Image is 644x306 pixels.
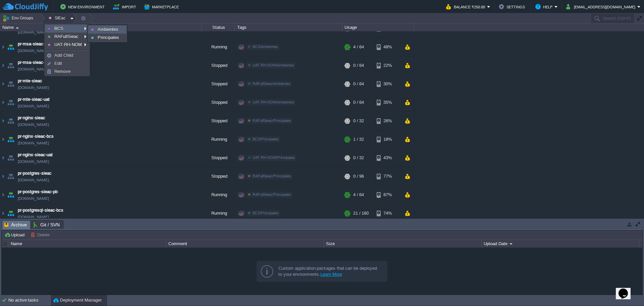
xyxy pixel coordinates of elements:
[45,52,89,59] a: Add Child
[18,103,49,110] a: [DOMAIN_NAME]
[6,167,15,185] img: AMDAwAAAACH5BAEAAAAALAAAAAABAAEAAAICRAEAOw==
[353,167,364,185] div: 0 / 96
[6,75,15,93] img: AMDAwAAAACH5BAEAAAAALAAAAAABAAEAAAICRAEAOw==
[353,112,364,130] div: 0 / 32
[60,3,107,11] button: New Environment
[320,272,342,277] a: Learn More
[353,56,364,75] div: 0 / 64
[18,214,49,220] span: [DOMAIN_NAME]
[89,34,126,41] a: Principales
[0,75,6,93] img: AMDAwAAAACH5BAEAAAAALAAAAAABAAEAAAICRAEAOw==
[18,115,45,121] a: pr-nginx-sieac
[6,38,15,56] img: AMDAwAAAACH5BAEAAAAALAAAAAABAAEAAAICRAEAOw==
[377,112,398,130] div: 26%
[202,149,235,167] div: Stopped
[6,186,15,204] img: AMDAwAAAACH5BAEAAAAALAAAAAABAAEAAAICRAEAOw==
[54,61,62,66] span: Edit
[34,221,60,229] span: Git / SVN
[2,3,48,11] img: CloudJiffy
[253,174,291,178] span: RAFullSieac/Principales
[18,84,49,91] a: [DOMAIN_NAME]
[53,297,102,304] button: Deployment Manager
[253,82,290,86] span: RAFullSieac/Ambientes
[253,211,279,215] span: BCS/Principales
[18,151,53,158] span: pr-nginx-sieac-uat
[54,69,70,74] span: Remove
[377,167,398,185] div: 77%
[98,35,119,40] span: Principales
[2,13,36,23] button: Env Groups
[0,93,6,112] img: AMDAwAAAACH5BAEAAAAALAAAAAABAAEAAAICRAEAOw==
[353,186,364,204] div: 4 / 64
[235,24,342,31] div: Tags
[18,140,49,146] span: [DOMAIN_NAME]
[253,137,279,141] span: BCS/Principales
[0,149,6,167] img: AMDAwAAAACH5BAEAAAAALAAAAAABAAEAAAICRAEAOw==
[253,45,278,49] span: BCS/Ambientes
[6,130,15,148] img: AMDAwAAAACH5BAEAAAAALAAAAAABAAEAAAICRAEAOw==
[253,119,291,123] span: RAFullSieac/Principales
[18,59,51,66] a: pr-msa-sieac-uat
[49,13,68,23] button: SIEac
[6,56,15,75] img: AMDAwAAAACH5BAEAAAAALAAAAAABAAEAAAICRAEAOw==
[6,149,15,167] img: AMDAwAAAACH5BAEAAAAALAAAAAABAAEAAAICRAEAOw==
[353,149,364,167] div: 0 / 32
[1,24,201,31] div: Name
[377,130,398,148] div: 18%
[0,38,6,56] img: AMDAwAAAACH5BAEAAAAALAAAAAABAAEAAAICRAEAOw==
[0,56,6,75] img: AMDAwAAAACH5BAEAAAAALAAAAAABAAEAAAICRAEAOw==
[4,221,27,229] span: Archive
[6,204,15,222] img: AMDAwAAAACH5BAEAAAAALAAAAAABAAEAAAICRAEAOw==
[9,240,166,248] div: Name
[353,93,364,112] div: 0 / 64
[377,75,398,93] div: 30%
[353,75,364,93] div: 0 / 64
[31,232,52,238] button: Delete
[446,3,487,11] button: Balance ₹250.00
[45,68,89,75] a: Remove
[4,232,26,238] button: Upload
[0,167,6,185] img: AMDAwAAAACH5BAEAAAAALAAAAAABAAEAAAICRAEAOw==
[202,130,235,148] div: Running
[253,156,295,160] span: UAT-RH-NOM/Principales
[202,204,235,222] div: Running
[353,38,364,56] div: 4 / 64
[343,24,414,31] div: Usage
[18,121,49,128] span: [DOMAIN_NAME]
[18,78,42,84] a: pr-mte-sieac
[278,265,382,277] div: Custom application packages that can be deployed to your environments.
[144,3,181,11] button: Marketplace
[202,186,235,204] div: Running
[18,29,49,36] a: [DOMAIN_NAME]
[377,186,398,204] div: 87%
[18,96,50,103] a: pr-mte-sieac-uat
[45,25,89,32] a: BCS
[18,207,63,214] a: pr-postgresql-sieac-bcs
[45,60,89,67] a: Edit
[202,112,235,130] div: Stopped
[377,93,398,112] div: 35%
[253,100,294,104] span: UAT-RH-NOM/Ambientes
[482,240,639,248] div: Upload Date
[18,41,52,47] a: pr-msa-sieac-bcs
[167,240,324,248] div: Comment
[8,295,50,306] div: No active tasks
[18,195,49,202] span: [DOMAIN_NAME]
[202,56,235,75] div: Stopped
[18,188,58,195] a: pr-postgres-sieac-pb
[253,192,291,196] span: RAFullSieac/Principales
[202,24,235,31] div: Status
[18,177,49,183] span: [DOMAIN_NAME]
[18,170,52,177] span: pr-postgres-sieac
[202,167,235,185] div: Stopped
[18,133,54,140] a: pr-nginx-sieac-bcs
[616,279,637,299] iframe: chat widget
[353,204,369,222] div: 21 / 160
